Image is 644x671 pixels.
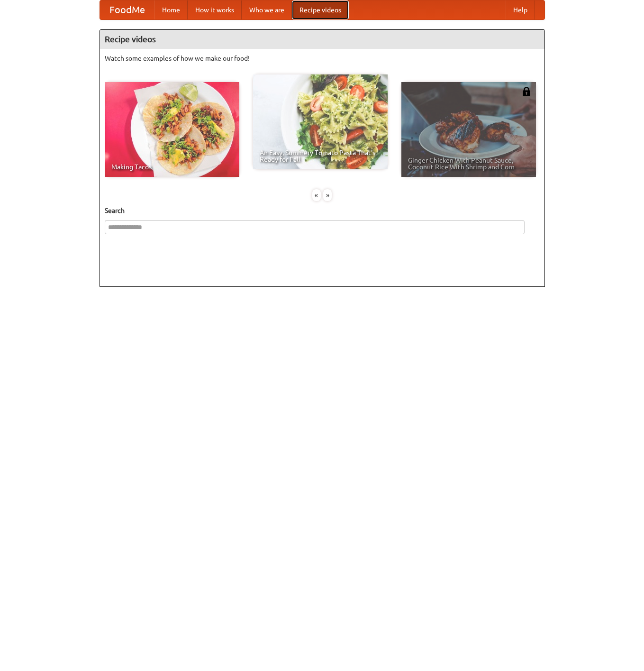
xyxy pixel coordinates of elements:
p: Watch some examples of how we make our food! [105,54,540,63]
h5: Search [105,206,540,215]
a: Recipe videos [292,0,349,19]
img: 483408.png [522,87,531,96]
h4: Recipe videos [100,30,544,49]
a: An Easy, Summery Tomato Pasta That's Ready for Fall [253,74,388,169]
a: Help [506,0,535,19]
span: Making Tacos [111,164,233,170]
div: « [312,189,321,201]
a: Home [154,0,188,19]
a: Who we are [242,0,292,19]
a: How it works [188,0,242,19]
span: An Easy, Summery Tomato Pasta That's Ready for Fall [260,149,381,163]
a: FoodMe [100,0,154,19]
div: » [323,189,332,201]
a: Making Tacos [105,82,239,177]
